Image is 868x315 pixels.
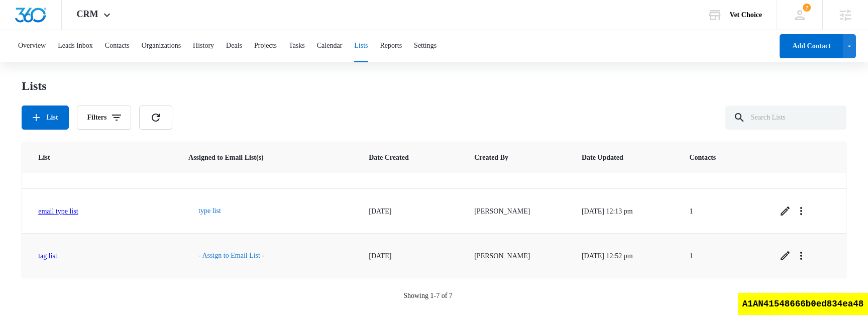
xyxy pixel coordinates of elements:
span: Created By [474,152,543,163]
button: - Assign to Email List - [188,244,274,268]
a: Edit [777,248,793,264]
span: 7 [803,4,811,12]
a: tag list [38,252,57,260]
div: [DATE] [369,206,450,217]
button: Projects [254,30,277,62]
button: Leads Inbox [58,30,93,62]
div: [DATE] [369,251,450,261]
button: Deals [226,30,242,62]
input: Search Lists [725,106,846,130]
a: email type list [38,207,78,215]
button: Add Contact [780,34,843,58]
td: 1 [677,233,765,278]
span: Date Updated [582,152,651,163]
div: notifications count [803,4,811,12]
button: Lists [354,30,368,62]
span: Assigned to Email List(s) [188,152,330,163]
td: [PERSON_NAME] [462,188,570,233]
span: List [38,152,150,163]
button: History [193,30,214,62]
button: Calendar [317,30,343,62]
button: Settings [414,30,437,62]
button: Overflow Menu [793,203,809,219]
button: Filters [77,106,132,130]
h1: Lists [22,78,46,93]
p: Showing 1-7 of 7 [403,290,453,301]
td: 1 [677,188,765,233]
button: Reports [380,30,402,62]
button: Overflow Menu [793,248,809,264]
div: account name [730,11,762,19]
span: Contacts [689,152,738,163]
div: A1AN41548666b0ed834ea48 [738,293,868,315]
span: Date Created [369,152,436,163]
div: [DATE] 12:52 pm [582,251,666,261]
button: Tasks [289,30,305,62]
a: Edit [777,203,793,219]
span: CRM [77,9,98,20]
td: [PERSON_NAME] [462,233,570,278]
div: [DATE] 12:13 pm [582,206,666,217]
button: Organizations [142,30,181,62]
button: Overview [18,30,46,62]
button: type list [188,199,231,223]
button: Contacts [105,30,130,62]
button: List [22,106,68,130]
